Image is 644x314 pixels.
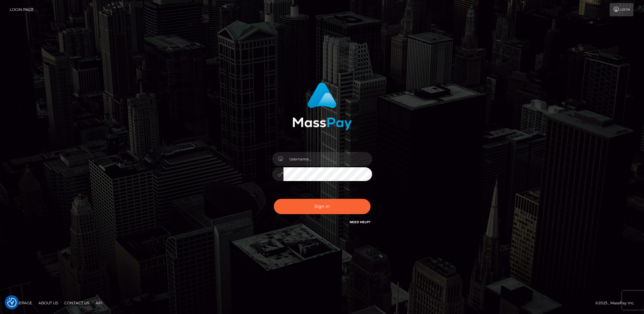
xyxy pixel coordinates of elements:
[93,298,105,308] a: API
[62,298,92,308] a: Contact Us
[350,220,371,224] a: Need Help?
[293,82,352,130] img: MassPay Login
[10,3,34,16] a: Login Page
[274,199,371,214] button: Sign in
[283,152,372,166] input: Username...
[7,298,17,307] button: Consent Preferences
[595,300,639,307] div: © 2025 , MassPay Inc.
[7,298,35,308] a: Homepage
[610,3,633,16] a: Login
[7,298,17,307] img: Revisit consent button
[36,298,61,308] a: About Us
